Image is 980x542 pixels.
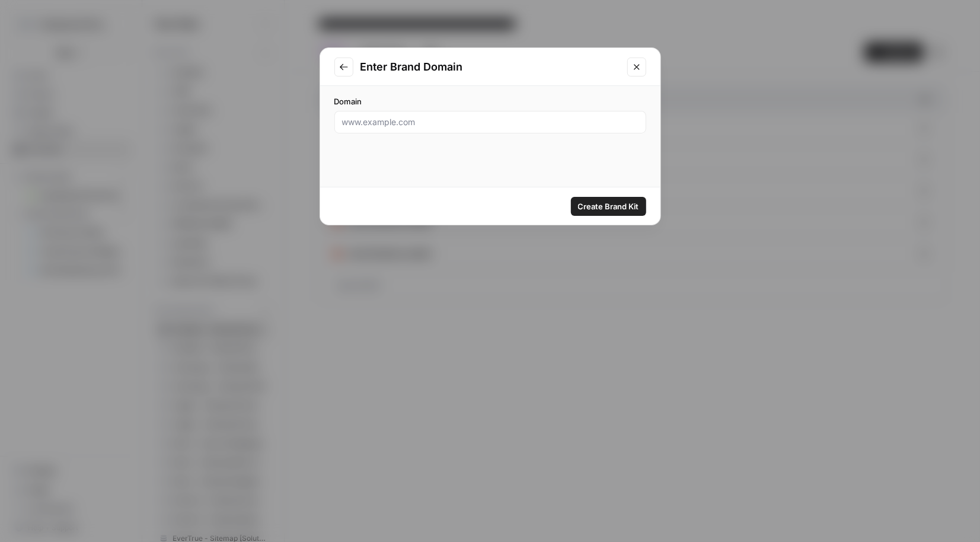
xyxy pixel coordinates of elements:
[334,95,646,107] label: Domain
[334,58,353,76] button: Go to previous step
[360,59,620,75] h2: Enter Brand Domain
[342,116,639,128] input: www.example.com
[571,197,646,216] button: Create Brand Kit
[627,58,646,76] button: Close modal
[578,200,639,212] span: Create Brand Kit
